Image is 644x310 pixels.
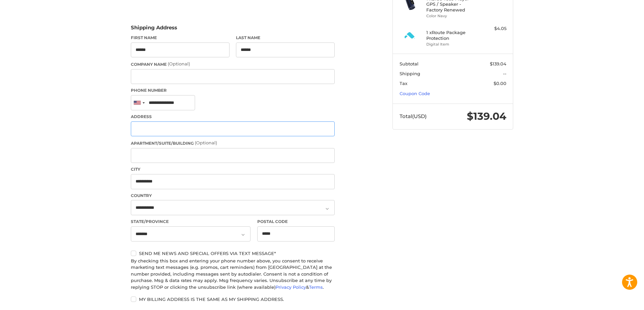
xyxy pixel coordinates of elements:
[131,114,335,120] label: Address
[467,110,506,122] span: $139.04
[131,95,147,110] div: United States: +1
[503,71,506,76] span: --
[131,297,335,302] label: My billing address is the same as my shipping address.
[276,284,306,290] a: Privacy Policy
[426,13,478,19] li: Color Navy
[131,61,335,67] label: Company Name
[131,140,335,146] label: Apartment/Suite/Building
[131,35,230,41] label: First Name
[309,284,323,290] a: Terms
[494,81,506,86] span: $0.00
[257,219,335,225] label: Postal Code
[426,41,478,47] li: Digital Item
[426,30,478,41] h4: 1 x Route Package Protection
[400,71,420,76] span: Shipping
[168,61,190,66] small: (Optional)
[131,87,335,93] label: Phone Number
[131,219,251,225] label: State/Province
[131,251,335,256] label: Send me news and special offers via text message*
[131,258,335,291] div: By checking this box and entering your phone number above, you consent to receive marketing text ...
[400,81,407,86] span: Tax
[131,166,335,172] label: City
[400,113,427,119] span: Total (USD)
[400,61,419,66] span: Subtotal
[400,91,430,96] a: Coupon Code
[480,25,506,32] div: $4.05
[236,35,335,41] label: Last Name
[490,61,506,66] span: $139.04
[131,193,335,199] label: Country
[195,140,217,145] small: (Optional)
[131,24,177,35] legend: Shipping Address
